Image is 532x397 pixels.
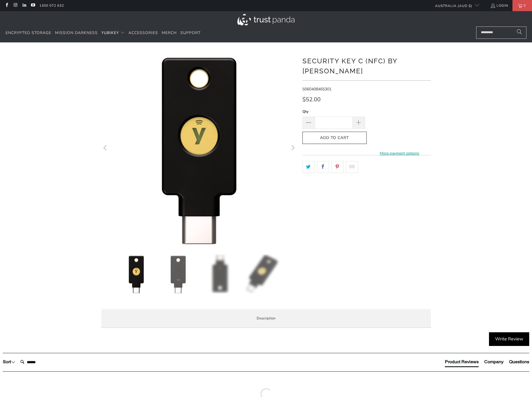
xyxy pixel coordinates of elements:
a: Share this on Twitter [302,161,314,173]
label: Qty [302,109,365,115]
span: Mission Darkness [55,30,98,35]
span: 5060408465301 [302,86,331,92]
a: Encrypted Storage [6,27,51,40]
a: Trust Panda Australia on Facebook [4,3,9,8]
span: Merch [162,30,177,35]
a: Login [490,3,508,9]
h1: Security Key C (NFC) by [PERSON_NAME] [302,55,431,76]
a: 1300 072 632 [39,3,64,9]
a: Support [180,27,201,40]
a: Trust Panda Australia on Instagram [13,3,18,8]
nav: Translation missing: en.navigation.header.main_nav [6,27,201,40]
a: Accessories [128,27,158,40]
div: Company [484,359,504,365]
span: YubiKey [101,30,119,35]
a: Share this on Facebook [317,161,329,173]
button: Add to Cart [302,132,367,144]
label: Description [101,309,431,328]
input: Search... [476,27,526,39]
div: Write Review [489,332,529,346]
span: Add to Cart [308,136,361,140]
img: Security Key C (NFC) by Yubico - Trust Panda [242,254,281,293]
input: Search [18,357,63,368]
div: Questions [509,359,529,365]
summary: YubiKey [101,27,125,40]
div: Reviews Tabs [445,359,529,370]
a: Merch [162,27,177,40]
button: Search [512,27,526,39]
button: Next [288,51,297,246]
a: Trust Panda Australia on YouTube [30,3,35,8]
img: Security Key C (NFC) by Yubico - Trust Panda [201,254,240,293]
a: More payment options [368,150,431,157]
div: Product Reviews [445,359,479,365]
img: Security Key C (NFC) by Yubico - Trust Panda [117,254,156,293]
span: Encrypted Storage [6,30,51,35]
a: Email this to a friend [346,161,358,173]
span: $52.00 [302,96,321,103]
img: Security Key C (NFC) by Yubico - Trust Panda [159,254,198,293]
a: Security Key C (NFC) by Yubico - Trust Panda [101,51,297,246]
a: Share this on Pinterest [331,161,343,173]
span: Support [180,30,201,35]
a: Trust Panda Australia on LinkedIn [22,3,27,8]
img: Trust Panda Australia [237,14,295,25]
span: Accessories [128,30,158,35]
button: Previous [101,51,110,246]
a: Mission Darkness [55,27,98,40]
div: Sort [3,359,15,365]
